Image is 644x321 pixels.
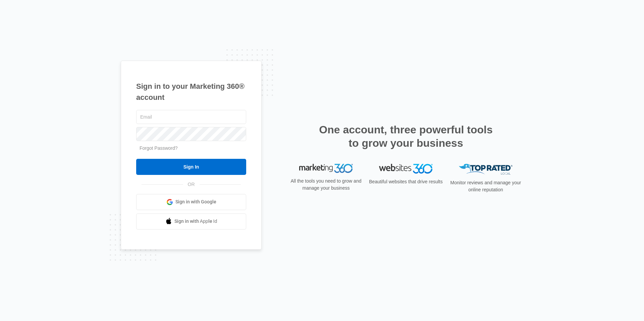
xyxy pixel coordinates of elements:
[299,164,353,173] img: Marketing 360
[136,81,246,103] h1: Sign in to your Marketing 360® account
[140,145,178,151] a: Forgot Password?
[136,194,246,210] a: Sign in with Google
[368,178,443,185] p: Beautiful websites that drive results
[136,159,246,175] input: Sign In
[317,123,495,150] h2: One account, three powerful tools to grow your business
[136,213,246,230] a: Sign in with Apple Id
[175,198,216,205] span: Sign in with Google
[174,218,217,225] span: Sign in with Apple Id
[136,110,246,124] input: Email
[448,179,523,193] p: Monitor reviews and manage your online reputation
[459,164,513,175] img: Top Rated Local
[183,181,200,188] span: OR
[379,164,433,174] img: Websites 360
[288,178,364,192] p: All the tools you need to grow and manage your business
